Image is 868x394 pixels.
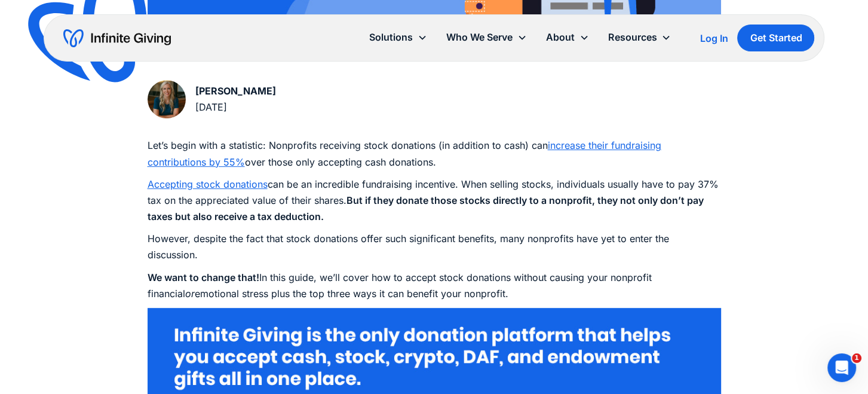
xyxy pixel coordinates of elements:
[546,29,575,45] div: About
[148,139,661,167] a: increase their fundraising contributions by 55%
[700,31,728,45] a: Log In
[700,33,728,43] div: Log In
[148,176,721,225] p: can be an incredible fundraising incentive. When selling stocks, individuals usually have to pay ...
[446,29,513,45] div: Who We Serve
[737,25,814,51] a: Get Started
[195,99,276,115] div: [DATE]
[369,29,413,45] div: Solutions
[148,138,721,170] p: Let’s begin with a statistic: Nonprofits receiving stock donations (in addition to cash) can over...
[852,353,861,363] span: 1
[599,25,680,50] div: Resources
[148,231,721,263] p: However, despite the fact that stock donations offer such significant benefits, many nonprofits h...
[148,271,259,283] strong: We want to change that!
[185,288,195,300] em: or
[360,25,437,50] div: Solutions
[195,83,276,99] div: [PERSON_NAME]
[148,194,704,222] strong: But if they donate those stocks directly to a nonprofit, they not only don’t pay taxes but also r...
[437,25,536,50] div: Who We Serve
[827,353,856,382] iframe: Intercom live chat
[608,29,657,45] div: Resources
[63,29,171,48] a: home
[536,25,599,50] div: About
[148,270,721,302] p: In this guide, we’ll cover how to accept stock donations without causing your nonprofit financial...
[148,80,276,118] a: [PERSON_NAME][DATE]
[148,178,268,190] a: Accepting stock donations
